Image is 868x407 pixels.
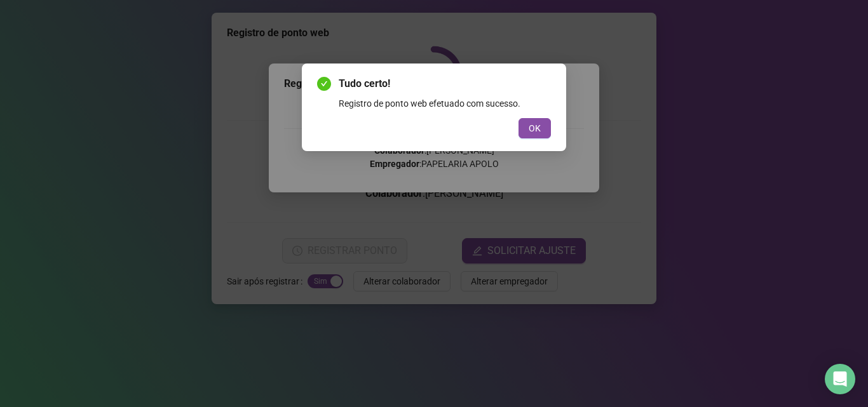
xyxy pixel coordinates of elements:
span: OK [529,121,541,135]
button: OK [519,118,551,138]
span: check-circle [317,77,331,91]
span: Tudo certo! [339,76,551,91]
div: Registro de ponto web efetuado com sucesso. [339,97,551,110]
div: Open Intercom Messenger [825,364,855,394]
